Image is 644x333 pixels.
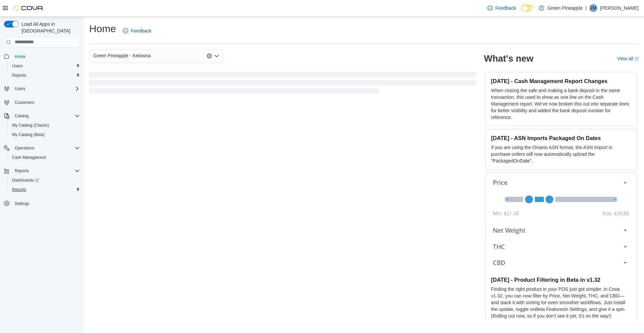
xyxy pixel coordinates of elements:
[491,319,632,333] p: See the for more details, and after you’ve given it a try.
[7,130,83,139] button: My Catalog (Beta)
[1,166,83,176] button: Reports
[7,176,83,185] a: Dashboards
[9,71,80,79] span: Reports
[15,100,34,105] span: Customers
[9,153,80,161] span: Cash Management
[1,52,83,61] button: Home
[4,49,80,226] nav: Complex example
[9,186,80,194] span: Reports
[485,1,519,15] a: Feedback
[9,176,80,184] span: Dashboards
[590,4,596,12] span: ZM
[547,4,583,12] p: Green Pineapple
[12,178,39,183] span: Dashboards
[9,131,47,139] a: My Catalog (Beta)
[560,320,614,325] a: let us know what you think
[9,131,80,139] span: My Catalog (Beta)
[13,5,44,11] img: Cova
[9,71,29,79] a: Reports
[15,201,29,206] span: Settings
[9,121,52,129] a: My Catalog (Classic)
[600,4,639,12] p: [PERSON_NAME]
[7,121,83,130] button: My Catalog (Classic)
[9,176,42,184] a: Dashboards
[214,53,219,59] button: Open list of options
[589,4,597,12] div: Zazz Murray
[1,111,83,121] button: Catalog
[7,153,83,162] button: Cash Management
[12,53,28,61] a: Home
[15,145,35,151] span: Operations
[521,5,535,12] input: Dark Mode
[131,27,151,34] span: Feedback
[12,123,49,128] span: My Catalog (Classic)
[585,4,587,12] p: |
[7,61,83,71] button: Users
[12,132,45,137] span: My Catalog (Beta)
[12,98,80,107] span: Customers
[15,168,29,174] span: Reports
[9,153,49,161] a: Cash Management
[89,22,116,36] h1: Home
[7,185,83,194] button: Reports
[12,200,32,208] a: Settings
[12,167,32,175] button: Reports
[15,86,25,91] span: Users
[491,276,632,283] h3: [DATE] - Product Filtering in Beta in v1.32
[1,198,83,208] button: Settings
[12,167,80,175] span: Reports
[491,78,632,84] h3: [DATE] - Cash Management Report Changes
[484,53,533,64] h2: What's new
[15,54,25,59] span: Home
[12,85,80,93] span: Users
[491,135,632,141] h3: [DATE] - ASN Imports Packaged On Dates
[15,113,29,119] span: Catalog
[635,57,639,61] svg: External link
[19,21,80,34] span: Load All Apps in [GEOGRAPHIC_DATA]
[93,52,151,60] span: Green Pineapple - Kelowna
[207,53,212,59] button: Clear input
[12,144,37,152] button: Operations
[9,121,80,129] span: My Catalog (Classic)
[12,98,37,107] a: Customers
[12,73,26,78] span: Reports
[1,143,83,153] button: Operations
[12,112,31,120] button: Catalog
[495,5,516,11] span: Feedback
[491,144,632,164] p: If you are using the Ontario ASN format, the ASN Import in purchase orders will now automatically...
[12,85,28,93] button: Users
[9,62,25,70] a: Users
[12,63,22,69] span: Users
[12,187,26,192] span: Reports
[7,71,83,80] button: Reports
[12,155,46,160] span: Cash Management
[12,144,80,152] span: Operations
[507,320,517,325] a: docs
[9,62,80,70] span: Users
[12,199,80,207] span: Settings
[617,56,639,61] a: View allExternal link
[535,307,565,312] em: Beta Features
[120,24,154,38] a: Feedback
[89,73,476,95] span: Loading
[9,186,29,194] a: Reports
[1,84,83,93] button: Users
[12,112,80,120] span: Catalog
[491,286,632,319] p: Finding the right product in your POS just got simpler. In Cova v1.32, you can now filter by Pric...
[1,97,83,107] button: Customers
[12,52,80,61] span: Home
[491,87,632,121] p: When closing the safe and making a bank deposit in the same transaction, this used to show as one...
